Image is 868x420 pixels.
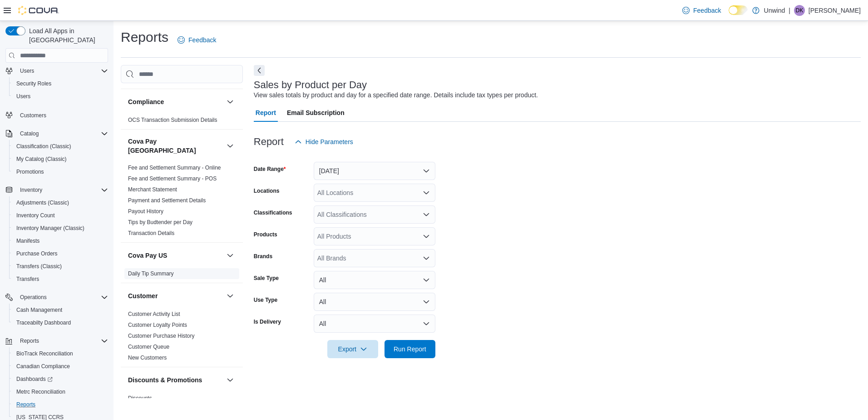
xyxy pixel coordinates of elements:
[225,375,236,385] button: Discounts & Promotions
[16,335,108,346] span: Reports
[13,261,65,272] a: Transfers (Classic)
[16,388,65,395] span: Metrc Reconciliation
[9,260,112,273] button: Transfers (Classic)
[254,209,292,216] label: Classifications
[20,67,34,75] span: Users
[2,184,112,196] button: Inventory
[13,248,61,259] a: Purchase Orders
[13,197,73,208] a: Adjustments (Classic)
[13,399,108,410] span: Reports
[16,143,71,150] span: Classification (Classic)
[128,116,217,124] span: OCS Transaction Submission Details
[128,175,217,182] a: Fee and Settlement Summary - POS
[128,230,174,237] span: Transaction Details
[9,196,112,209] button: Adjustments (Classic)
[254,80,367,90] h3: Sales by Product per Day
[13,91,108,102] span: Users
[16,335,43,346] button: Reports
[128,332,195,340] span: Customer Purchase History
[128,322,187,328] a: Customer Loyalty Points
[16,128,108,139] span: Catalog
[25,26,108,45] span: Load All Apps in [GEOGRAPHIC_DATA]
[128,311,180,317] a: Customer Activity List
[423,233,430,240] button: Open list of options
[314,315,435,333] button: All
[423,189,430,196] button: Open list of options
[13,317,74,328] a: Traceabilty Dashboard
[13,248,108,259] span: Purchase Orders
[128,251,223,260] button: Cova Pay US
[128,270,174,277] span: Daily Tip Summary
[254,187,280,195] label: Locations
[254,253,272,260] label: Brands
[13,261,108,272] span: Transfers (Classic)
[13,235,43,246] a: Manifests
[9,398,112,411] button: Reports
[128,197,206,204] a: Payment and Settlement Details
[16,155,67,163] span: My Catalog (Classic)
[9,247,112,260] button: Purchase Orders
[18,6,59,15] img: Cova
[16,110,50,121] a: Customers
[13,374,108,385] span: Dashboards
[16,225,84,232] span: Inventory Manager (Classic)
[9,304,112,316] button: Cash Management
[13,141,108,152] span: Classification (Classic)
[20,186,42,194] span: Inventory
[16,65,38,76] button: Users
[121,309,243,367] div: Customer
[291,133,357,151] button: Hide Parameters
[2,108,112,121] button: Customers
[13,197,108,208] span: Adjustments (Classic)
[254,318,281,325] label: Is Delivery
[128,355,167,361] a: New Customers
[9,209,112,222] button: Inventory Count
[121,115,243,129] div: Compliance
[121,162,243,242] div: Cova Pay [GEOGRAPHIC_DATA]
[13,78,55,89] a: Security Roles
[9,385,112,398] button: Metrc Reconciliation
[16,168,44,175] span: Promotions
[9,90,112,103] button: Users
[13,386,69,397] a: Metrc Reconciliation
[16,306,62,314] span: Cash Management
[13,305,108,315] span: Cash Management
[9,235,112,247] button: Manifests
[16,93,30,100] span: Users
[314,271,435,289] button: All
[16,350,73,357] span: BioTrack Reconciliation
[9,140,112,153] button: Classification (Classic)
[128,291,158,300] h3: Customer
[9,347,112,360] button: BioTrack Reconciliation
[254,165,286,173] label: Date Range
[13,154,108,165] span: My Catalog (Classic)
[254,136,284,147] h3: Report
[306,137,353,146] span: Hide Parameters
[394,345,426,354] span: Run Report
[128,137,223,155] button: Cova Pay [GEOGRAPHIC_DATA]
[256,104,276,122] span: Report
[13,235,108,246] span: Manifests
[13,386,108,397] span: Metrc Reconciliation
[128,208,163,215] a: Payout History
[225,250,236,261] button: Cova Pay US
[225,96,236,107] button: Compliance
[794,5,805,16] div: Daniel Kolden
[9,316,112,329] button: Traceabilty Dashboard
[13,317,108,328] span: Traceabilty Dashboard
[9,360,112,373] button: Canadian Compliance
[16,292,50,303] button: Operations
[13,210,59,221] a: Inventory Count
[9,373,112,385] a: Dashboards
[2,291,112,304] button: Operations
[16,185,46,195] button: Inventory
[809,5,861,16] p: [PERSON_NAME]
[679,1,725,20] a: Feedback
[16,275,39,283] span: Transfers
[128,310,180,318] span: Customer Activity List
[16,109,108,120] span: Customers
[13,91,34,102] a: Users
[128,344,169,350] a: Customer Queue
[225,140,236,151] button: Cova Pay [GEOGRAPHIC_DATA]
